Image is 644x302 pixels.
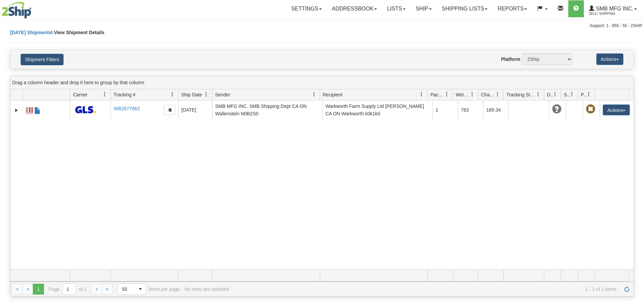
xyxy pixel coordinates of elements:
div: Support: 1 - 855 - 55 - 2SHIP [2,23,642,29]
span: Ship Date [181,91,202,98]
a: Carrier filter column settings [99,89,111,100]
a: Addressbook [327,0,382,17]
span: Recipient [323,91,342,98]
a: Label [26,104,33,115]
span: Page 1 [33,284,44,295]
button: Copy to clipboard [164,105,175,115]
span: Carrier [73,91,88,98]
a: WB2677662 [114,106,140,111]
div: grid grouping header [10,76,634,89]
input: Page 1 [63,284,76,295]
a: Ship [411,0,437,17]
a: Reports [493,0,532,17]
span: 1 - 1 of 1 items [234,286,617,292]
a: Refresh [621,284,632,295]
span: Delivery Status [547,91,553,98]
span: Packages [430,91,445,98]
a: Packages filter column settings [441,89,453,100]
iframe: chat widget [628,116,643,185]
span: \ View Shipment Details [51,30,104,35]
a: Recipient filter column settings [416,89,427,100]
img: 5013 - GLS Freight CA [73,106,98,114]
img: logo2613.jpg [2,2,31,19]
a: Weight filter column settings [467,89,478,100]
a: SMB MFG INC. 2613 / Shipping [584,0,642,17]
a: Lists [382,0,410,17]
span: Tracking Status [506,91,536,98]
a: BOL / CMR [34,104,41,115]
span: 2613 / Shipping [589,10,640,17]
a: Ship Date filter column settings [200,89,212,100]
a: Charge filter column settings [492,89,503,100]
td: 1 [432,100,458,119]
span: Page sizes drop down [118,283,146,295]
a: Shipment Issues filter column settings [566,89,578,100]
a: Delivery Status filter column settings [549,89,561,100]
span: Page of 1 [49,283,87,295]
span: SMB MFG INC. [594,6,634,11]
span: items per page [118,283,180,295]
a: [DATE] Shipments [10,30,51,35]
td: [DATE] [178,100,212,119]
button: Actions [596,53,623,65]
td: 189.34 [483,100,508,119]
a: Shipping lists [437,0,493,17]
div: No rows are selected [185,286,229,292]
label: Platform [501,56,520,63]
span: 50 [122,286,131,293]
a: Settings [286,0,327,17]
span: Tracking # [114,91,136,98]
td: Warkworth Farm Supply Ltd [PERSON_NAME] CA ON Warkworth k0k1k0 [322,100,432,119]
a: Pickup Status filter column settings [583,89,595,100]
span: select [135,284,146,295]
a: Tracking Status filter column settings [532,89,544,100]
td: SMB MFG INC. SMB Shipping Dept CA ON Wallenstein N0B2S0 [212,100,322,119]
span: Pickup Status [581,91,587,98]
button: Shipment Filters [21,54,64,65]
span: Weight [456,91,470,98]
span: Sender [215,91,230,98]
a: Tracking # filter column settings [167,89,178,100]
span: Pickup Not Assigned [586,104,595,114]
span: Shipment Issues [564,91,570,98]
a: Sender filter column settings [308,89,320,100]
a: Expand [13,107,20,114]
span: Charge [481,91,495,98]
button: Actions [603,104,630,115]
span: Unknown [552,104,562,114]
td: 763 [458,100,483,119]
